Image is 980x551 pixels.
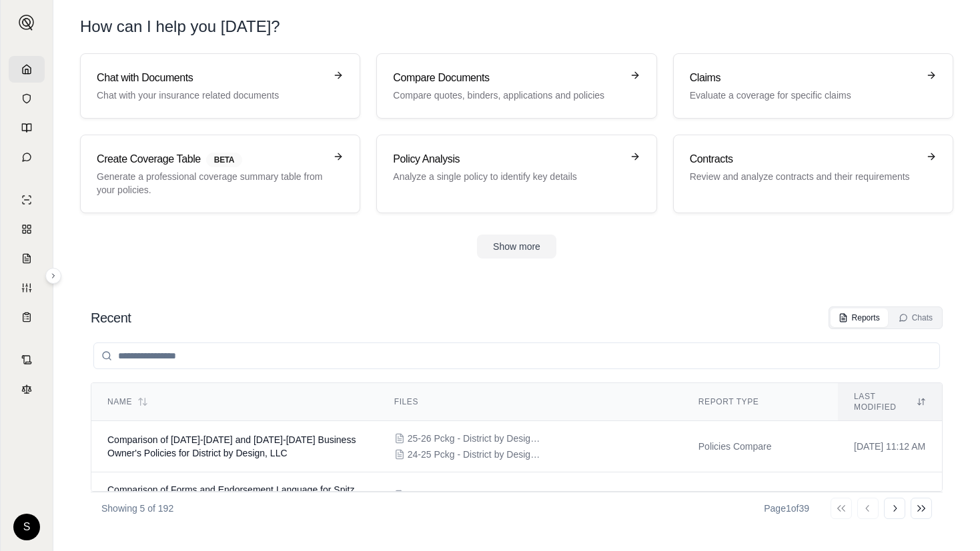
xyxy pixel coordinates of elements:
[690,70,918,86] h3: Claims
[45,268,61,284] button: Expand sidebar
[97,70,325,86] h3: Chat with Documents
[13,9,40,36] button: Expand sidebar
[107,396,362,407] div: Name
[690,151,918,167] h3: Contracts
[408,432,541,445] span: 25-26 Pckg - District by Design.pdf
[376,135,656,213] a: Policy AnalysisAnalyze a single policy to identify key details
[97,170,325,197] p: Generate a professional coverage summary table from your policies.
[9,245,45,272] a: Claim Coverage
[393,70,621,86] h3: Compare Documents
[378,383,682,421] th: Files
[9,144,45,171] a: Chat
[97,151,325,167] h3: Create Coverage Table
[682,472,838,534] td: Policies Compare
[9,115,45,141] a: Prompt Library
[393,89,621,102] p: Compare quotes, binders, applications and policies
[673,53,953,119] a: ClaimsEvaluate a coverage for specific claims
[9,376,45,402] a: Legal Search Engine
[80,135,360,213] a: Create Coverage TableBETAGenerate a professional coverage summary table from your policies.
[9,187,45,213] a: Single Policy
[80,53,360,119] a: Chat with DocumentsChat with your insurance related documents
[9,85,45,112] a: Documents Vault
[107,434,356,458] span: Comparison of 2024-2025 and 2025-2026 Business Owner's Policies for District by Design, LLC
[206,153,242,167] span: BETA
[9,216,45,243] a: Policy Comparisons
[690,89,918,102] p: Evaluate a coverage for specific claims
[376,53,656,119] a: Compare DocumentsCompare quotes, binders, applications and policies
[9,304,45,330] a: Coverage Table
[101,502,173,515] p: Showing 5 of 192
[891,308,941,327] button: Chats
[831,308,888,327] button: Reports
[764,502,809,515] div: Page 1 of 39
[9,56,45,83] a: Home
[839,312,880,323] div: Reports
[838,421,942,472] td: [DATE] 11:12 AM
[393,151,621,167] h3: Policy Analysis
[107,484,354,522] span: Comparison of Forms and Endorsement Language for Spitz Investments Businessowners Policies (2024-...
[682,421,838,472] td: Policies Compare
[80,16,953,37] h1: How can I help you [DATE]?
[13,514,40,540] div: S
[91,308,131,327] h2: Recent
[690,170,918,183] p: Review and analyze contracts and their requirements
[9,346,45,373] a: Contract Analysis
[97,89,325,102] p: Chat with your insurance related documents
[854,391,926,412] div: Last modified
[9,275,45,301] a: Custom Report
[838,472,942,534] td: [DATE] 01:11 PM
[899,312,933,323] div: Chats
[477,235,556,259] button: Show more
[408,488,541,502] span: 25-26 Pckg - Spitz Investments.pdf
[682,383,838,421] th: Report Type
[393,170,621,183] p: Analyze a single policy to identify key details
[673,135,953,213] a: ContractsReview and analyze contracts and their requirements
[19,15,35,31] img: Expand sidebar
[408,448,541,461] span: 24-25 Pckg - District by Design.pdf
